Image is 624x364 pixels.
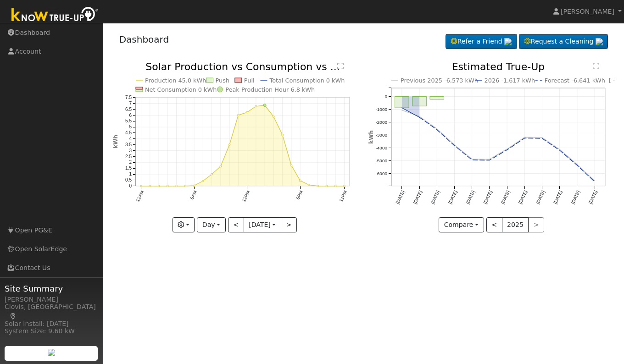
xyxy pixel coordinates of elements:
text: -6000 [375,171,387,176]
circle: onclick="" [575,163,579,166]
circle: onclick="" [228,144,230,146]
text: Total Consumption 0 kWh [269,77,345,84]
circle: onclick="" [453,144,457,148]
circle: onclick="" [167,185,168,187]
text: Estimated True-Up [452,61,545,72]
text: [DATE] [553,190,563,205]
circle: onclick="" [400,108,404,112]
text: -5000 [375,158,387,163]
text: 3 [129,148,132,153]
text: -4000 [375,145,387,150]
img: Know True-Up [7,5,103,26]
text: 0.5 [125,177,132,182]
circle: onclick="" [505,147,509,151]
img: retrieve [596,38,603,45]
circle: onclick="" [202,180,204,182]
button: 2025 [502,217,529,233]
circle: onclick="" [593,179,596,183]
div: [PERSON_NAME] [5,295,98,304]
span: Site Summary [5,282,98,295]
text:  [593,62,599,70]
text: 6PM [295,190,304,200]
text: Peak Production Hour 6.8 kWh [225,86,315,93]
circle: onclick="" [470,158,474,162]
text: 4 [129,136,132,141]
circle: onclick="" [326,185,328,187]
text: 1.5 [125,166,132,171]
text: 3.5 [125,142,132,147]
a: Request a Cleaning [519,34,608,50]
text: -2000 [375,120,387,125]
circle: onclick="" [237,114,239,116]
text: Previous 2025 -6,573 kWh [401,77,478,84]
text: 0 [129,183,132,188]
text: -1000 [375,107,387,112]
circle: onclick="" [523,136,527,139]
button: < [486,217,502,233]
button: Compare [439,217,484,233]
text: 2 [129,160,132,165]
circle: onclick="" [317,185,319,187]
circle: onclick="" [220,165,222,167]
circle: onclick="" [290,165,292,166]
circle: onclick="" [263,104,266,107]
circle: onclick="" [255,105,257,107]
rect: onclick="" [412,97,427,106]
circle: onclick="" [211,173,212,175]
text: 5.5 [125,119,132,124]
text: 7.5 [125,95,132,100]
circle: onclick="" [281,134,283,136]
div: System Size: 9.60 kW [5,326,98,336]
text: 7 [129,101,132,106]
text: [DATE] [535,190,546,205]
circle: onclick="" [308,184,310,186]
text: [DATE] [570,190,581,205]
text: kWh [368,130,374,144]
a: Dashboard [119,34,169,45]
rect: onclick="" [430,97,444,99]
text: [DATE] [395,190,406,205]
text: 6.5 [125,107,132,112]
text: 4.5 [125,130,132,135]
circle: onclick="" [140,185,142,187]
text: 12AM [135,190,145,203]
text: Net Consumption 0 kWh [145,86,217,93]
text: 1 [129,172,132,177]
circle: onclick="" [418,115,421,118]
text: [DATE] [483,190,493,205]
text: kWh [112,135,119,149]
text: [DATE] [447,190,458,205]
circle: onclick="" [505,148,509,152]
circle: onclick="" [558,149,562,152]
circle: onclick="" [158,185,160,187]
text: 12PM [241,190,251,203]
text: 6AM [189,190,198,200]
circle: onclick="" [418,116,421,119]
text: [DATE] [518,190,528,205]
text: [DATE] [500,190,511,205]
text: Production 45.0 kWh [145,77,206,84]
div: Solar Install: [DATE] [5,319,98,329]
div: Clovis, [GEOGRAPHIC_DATA] [5,302,98,321]
text:  [337,62,344,70]
text: 2026 -1,617 kWh [485,77,535,84]
circle: onclick="" [523,137,527,140]
text: Solar Production vs Consumption vs ... [145,61,340,72]
circle: onclick="" [435,127,439,131]
circle: onclick="" [540,137,544,140]
img: retrieve [48,349,55,356]
text: Push [215,77,229,84]
img: retrieve [504,38,512,45]
circle: onclick="" [149,185,150,187]
a: Refer a Friend [446,34,517,50]
text: [DATE] [588,190,598,205]
rect: onclick="" [395,97,409,108]
circle: onclick="" [593,180,596,184]
text: 6 [129,113,132,118]
circle: onclick="" [193,185,195,187]
text: 2.5 [125,154,132,159]
circle: onclick="" [400,106,404,110]
button: < [228,217,244,233]
text: 0 [384,94,387,99]
text: [DATE] [412,190,423,205]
